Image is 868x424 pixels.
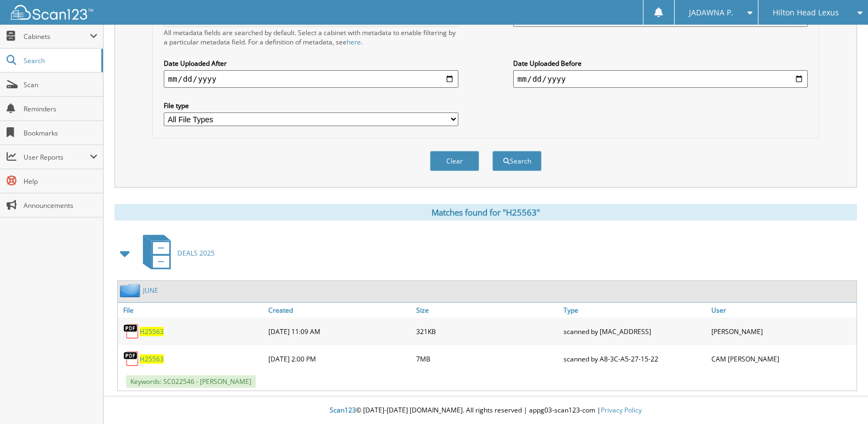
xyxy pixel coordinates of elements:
[413,303,561,318] a: Size
[413,320,561,342] div: 321KB
[164,70,458,88] input: start
[104,397,868,424] div: © [DATE]-[DATE] [DOMAIN_NAME]. All rights reserved | appg03-scan123-com |
[430,151,479,171] button: Clear
[143,286,158,295] a: JUNE
[492,151,542,171] button: Search
[330,405,356,415] span: Scan123
[347,37,361,47] a: here
[709,320,856,342] div: [PERSON_NAME]
[120,284,143,297] img: folder2.png
[24,177,97,186] span: Help
[24,56,96,65] span: Search
[24,201,97,210] span: Announcements
[164,59,458,68] label: Date Uploaded After
[164,101,458,110] label: File type
[513,70,808,88] input: end
[11,5,93,20] img: scan123-logo-white.svg
[413,348,561,370] div: 7MB
[177,248,215,258] span: DEALS 2025
[266,320,413,342] div: [DATE] 11:09 AM
[513,59,808,68] label: Date Uploaded Before
[123,323,140,340] img: PDF.png
[114,204,857,221] div: Matches found for "H25563"
[709,303,856,318] a: User
[561,320,709,342] div: scanned by [MAC_ADDRESS]
[773,9,839,16] span: Hilton Head Lexus
[689,9,733,16] span: JADAWNA P.
[813,371,868,424] iframe: Chat Widget
[266,348,413,370] div: [DATE] 2:00 PM
[24,104,97,114] span: Reminders
[24,152,90,162] span: User Reports
[136,231,215,275] a: DEALS 2025
[24,80,97,89] span: Scan
[140,327,164,336] a: H25563
[164,28,458,47] div: All metadata fields are searched by default. Select a cabinet with metadata to enable filtering b...
[561,303,709,318] a: Type
[118,303,266,318] a: File
[126,375,256,388] span: Keywords: SC022546 - [PERSON_NAME]
[266,303,413,318] a: Created
[709,348,856,370] div: CAM [PERSON_NAME]
[24,128,97,138] span: Bookmarks
[24,32,90,41] span: Cabinets
[123,350,140,367] img: PDF.png
[561,348,709,370] div: scanned by A8-3C-A5-27-15-22
[601,405,642,415] a: Privacy Policy
[140,354,164,364] a: H25563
